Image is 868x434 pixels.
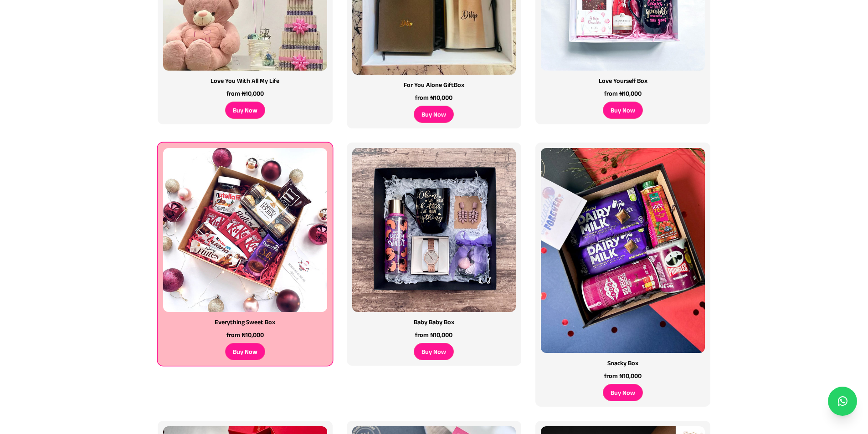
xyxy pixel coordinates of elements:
[604,89,642,98] p: from ₦10,000
[414,106,454,123] div: Buy Now
[599,76,647,85] h3: Love Yourself Box
[415,330,452,339] p: from ₦10,000
[226,89,264,98] p: from ₦10,000
[226,330,264,339] p: from ₦10,000
[154,138,337,411] a: Gift Box Lagos | Send gift box to Lagos, Nigeria. We offer same day delivery. Gift boxes full of ...
[603,102,643,119] div: Buy Now
[211,76,279,85] h3: Love You With All My Life
[159,144,331,316] img: Gift Box Lagos | Send gift box to Lagos, Nigeria. We offer same day delivery. Gift boxes full of ...
[607,358,638,368] h3: Snacky Box
[604,371,642,380] p: from ₦10,000
[414,317,454,327] h3: Baby Baby Box
[342,138,526,411] a: Gift Box Lagos | Send gift box to Lagos, Nigeria. We offer same day delivery. Gift boxes full of ...
[225,102,265,119] div: Buy Now
[225,343,265,360] div: Buy Now
[531,138,715,411] a: Gift Box Lagos | Send gift box to Lagos, Nigeria. We offer same day delivery. Gift boxes full of ...
[541,148,705,353] img: Gift Box Lagos | Send gift box to Lagos, Nigeria. We offer same day delivery. Gift boxes full of ...
[414,343,454,360] div: Buy Now
[415,93,452,102] p: from ₦10,000
[404,80,464,89] h3: For You Alone GiftBox
[352,148,516,312] img: Gift Box Lagos | Send gift box to Lagos, Nigeria. We offer same day delivery. Gift boxes full of ...
[215,317,275,327] h3: Everything Sweet Box
[603,384,643,401] div: Buy Now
